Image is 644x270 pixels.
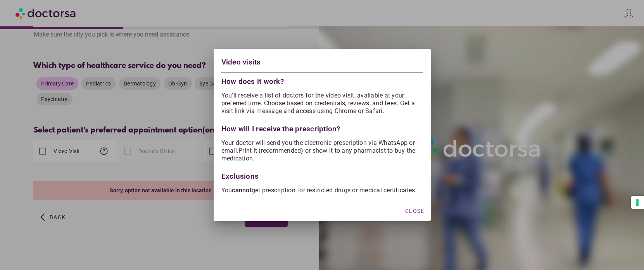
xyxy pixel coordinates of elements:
[402,204,427,218] button: Close
[631,196,644,209] button: Your consent preferences for tracking technologies
[221,92,423,115] p: You'll receive a list of doctors for the video visit, available at your preferred time. Choose ba...
[221,76,423,85] div: How does it work?
[221,121,423,133] div: How will I receive the prescription?
[221,169,423,180] div: Exclusions
[405,208,424,214] span: Close
[221,139,423,162] p: Your doctor will send you the electronic prescription via WhatsApp or email.Print it (recommended...
[221,186,423,194] p: You get prescription for restricted drugs or medical certificates.
[221,57,423,70] div: Video visits
[232,186,252,194] strong: cannot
